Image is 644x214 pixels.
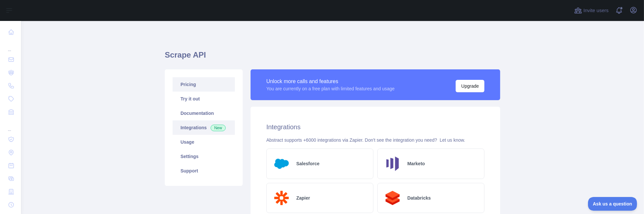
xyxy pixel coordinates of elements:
[173,92,235,106] a: Try it out
[383,188,402,208] img: Logo
[5,119,16,132] div: ...
[407,195,431,201] h2: Databricks
[440,137,465,143] a: Let us know.
[266,78,395,85] div: Unlock more calls and features
[296,160,320,167] h2: Salesforce
[588,197,637,211] iframe: Toggle Customer Support
[266,137,484,143] div: Abstract supports +6000 integrations via Zapier. Don't see the integration you need?
[173,120,235,135] a: Integrations New
[5,39,16,52] div: ...
[383,154,402,173] img: Logo
[296,195,310,201] h2: Zapier
[173,77,235,92] a: Pricing
[456,80,484,92] button: Upgrade
[583,7,609,14] span: Invite users
[266,85,395,92] div: You are currently on a free plan with limited features and usage
[173,149,235,164] a: Settings
[211,125,226,131] span: New
[173,135,235,149] a: Usage
[407,160,425,167] h2: Marketo
[173,106,235,120] a: Documentation
[173,164,235,178] a: Support
[272,188,291,208] img: Logo
[165,50,500,65] h1: Scrape API
[266,122,484,132] h2: Integrations
[573,5,610,16] button: Invite users
[272,154,291,173] img: Logo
